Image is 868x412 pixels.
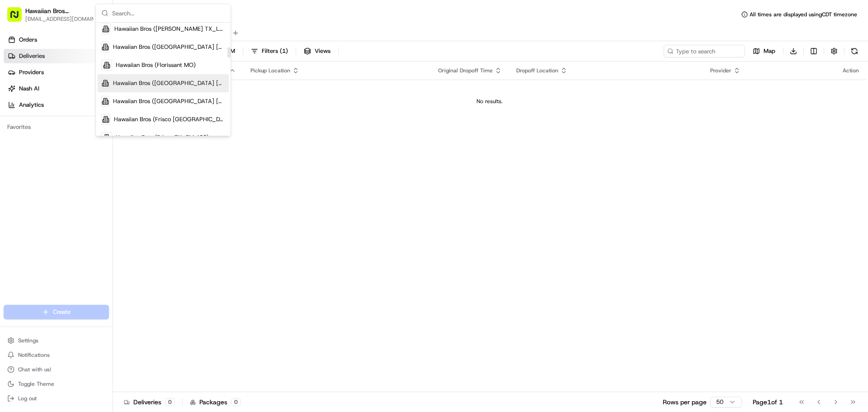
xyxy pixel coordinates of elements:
[18,366,51,373] span: Chat with us!
[154,89,165,100] button: Start new chat
[25,15,100,23] button: [EMAIL_ADDRESS][DOMAIN_NAME]
[664,45,745,57] input: Type to search
[843,67,859,74] div: Action
[280,47,288,55] span: ( 1 )
[4,33,113,47] a: Orders
[114,25,225,33] span: Hawaiian Bros ([PERSON_NAME] TX_Loop 288)
[165,398,175,406] div: 0
[24,58,149,68] input: Clear
[9,132,16,139] div: 📗
[4,305,109,319] button: Create
[4,349,109,361] button: Notifications
[250,67,290,74] span: Pickup Location
[4,49,113,63] a: Deliveries
[4,4,94,25] button: Hawaiian Bros ([GEOGRAPHIC_DATA] [GEOGRAPHIC_DATA])[EMAIL_ADDRESS][DOMAIN_NAME]
[19,36,37,44] span: Orders
[753,398,783,407] div: Page 1 of 1
[18,351,50,359] span: Notifications
[18,380,54,388] span: Toggle Theme
[4,120,109,134] div: Favorites
[96,23,231,136] div: Suggestions
[53,308,71,316] span: Create
[4,65,113,80] a: Providers
[116,61,196,69] span: Hawaiian Bros (Florissant MO)
[25,6,90,15] button: Hawaiian Bros ([GEOGRAPHIC_DATA] [GEOGRAPHIC_DATA])
[31,86,148,95] div: Start new chat
[113,97,225,105] span: Hawaiian Bros ([GEOGRAPHIC_DATA] [GEOGRAPHIC_DATA] Pkwy)
[19,85,39,93] span: Nash AI
[247,45,292,57] button: Filters(1)
[19,68,44,76] span: Providers
[9,36,165,51] p: Welcome 👋
[124,398,175,407] div: Deliveries
[113,79,225,87] span: Hawaiian Bros ([GEOGRAPHIC_DATA] [GEOGRAPHIC_DATA] [PERSON_NAME])
[18,131,69,140] span: Knowledge Base
[231,398,241,406] div: 0
[9,9,27,27] img: Nash
[76,132,84,139] div: 💻
[117,98,863,105] div: No results.
[516,67,558,74] span: Dropoff Location
[848,45,861,57] button: Refresh
[4,334,109,347] button: Settings
[4,81,113,96] a: Nash AI
[90,153,109,160] span: Pylon
[749,45,779,57] button: Map
[764,47,775,55] span: Map
[114,115,225,123] span: Hawaiian Bros (Frisco [GEOGRAPHIC_DATA] Pkwy)
[18,395,37,402] span: Log out
[710,67,731,74] span: Provider
[190,398,241,407] div: Packages
[85,131,145,140] span: API Documentation
[315,47,330,55] span: Views
[19,101,44,109] span: Analytics
[5,128,73,144] a: 📗Knowledge Base
[113,43,225,51] span: Hawaiian Bros ([GEOGRAPHIC_DATA] [GEOGRAPHIC_DATA])
[4,392,109,405] button: Log out
[73,128,149,144] a: 💻API Documentation
[19,52,45,60] span: Deliveries
[300,45,335,57] button: Views
[116,133,209,142] span: Hawaiian Bros (Frisco TX_FM 423)
[663,398,707,407] p: Rows per page
[750,11,857,18] span: All times are displayed using CDT timezone
[4,378,109,390] button: Toggle Theme
[438,67,493,74] span: Original Dropoff Time
[9,86,25,103] img: 1736555255976-a54dd68f-1ca7-489b-9aae-adbdc363a1c4
[4,98,113,112] a: Analytics
[112,4,225,22] input: Search...
[64,153,109,160] a: Powered byPylon
[31,95,114,103] div: We're available if you need us!
[18,337,38,344] span: Settings
[4,363,109,376] button: Chat with us!
[262,47,288,55] span: Filters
